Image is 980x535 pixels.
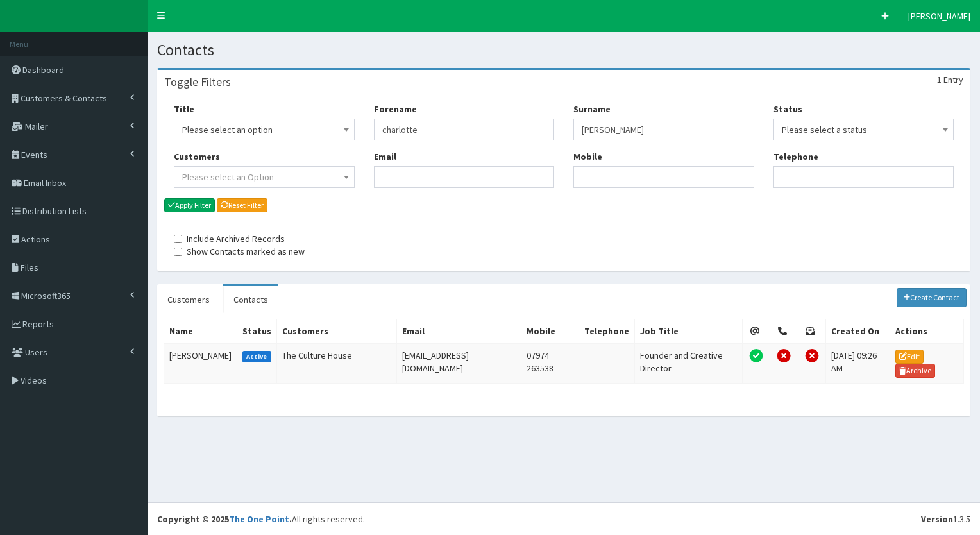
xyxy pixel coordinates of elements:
[397,319,521,343] th: Email
[21,262,38,273] span: Files
[374,150,396,163] label: Email
[174,232,285,245] label: Include Archived Records
[164,343,237,384] td: [PERSON_NAME]
[164,319,237,343] th: Name
[573,150,602,163] label: Mobile
[21,375,47,386] span: Videos
[21,234,50,245] span: Actions
[242,351,271,362] label: Active
[237,319,277,343] th: Status
[897,288,967,307] a: Create Contact
[943,74,963,85] span: Entry
[773,119,954,140] span: Please select a status
[277,343,397,384] td: The Culture House
[21,149,47,160] span: Events
[825,319,890,343] th: Created On
[174,119,355,140] span: Please select an option
[579,319,634,343] th: Telephone
[521,343,579,384] td: 07974 263538
[782,121,946,139] span: Please select a status
[397,343,521,384] td: [EMAIL_ADDRESS][DOMAIN_NAME]
[895,350,924,364] a: Edit
[890,319,964,343] th: Actions
[25,121,48,132] span: Mailer
[174,150,220,163] label: Customers
[521,319,579,343] th: Mobile
[223,286,278,313] a: Contacts
[573,103,611,115] label: Surname
[22,64,64,76] span: Dashboard
[22,318,54,330] span: Reports
[743,319,770,343] th: Email Permission
[25,346,47,358] span: Users
[773,103,802,115] label: Status
[157,286,220,313] a: Customers
[174,235,182,243] input: Include Archived Records
[229,513,289,525] a: The One Point
[174,248,182,256] input: Show Contacts marked as new
[921,513,953,525] b: Version
[174,245,305,258] label: Show Contacts marked as new
[937,74,942,85] span: 1
[217,198,267,212] a: Reset Filter
[895,364,935,378] a: Archive
[22,205,87,217] span: Distribution Lists
[21,290,71,301] span: Microsoft365
[182,121,346,139] span: Please select an option
[798,319,825,343] th: Post Permission
[164,198,215,212] button: Apply Filter
[634,319,742,343] th: Job Title
[164,76,231,88] h3: Toggle Filters
[374,103,417,115] label: Forename
[157,513,292,525] strong: Copyright © 2025 .
[277,319,397,343] th: Customers
[770,319,798,343] th: Telephone Permission
[634,343,742,384] td: Founder and Creative Director
[174,103,194,115] label: Title
[921,513,970,525] div: 1.3.5
[908,10,970,22] span: [PERSON_NAME]
[24,177,66,189] span: Email Inbox
[773,150,818,163] label: Telephone
[157,42,970,58] h1: Contacts
[825,343,890,384] td: [DATE] 09:26 AM
[21,92,107,104] span: Customers & Contacts
[182,171,274,183] span: Please select an Option
[148,502,980,535] footer: All rights reserved.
